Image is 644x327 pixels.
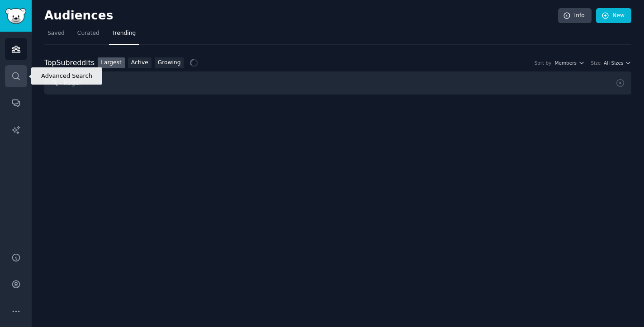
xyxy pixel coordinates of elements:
[604,60,623,66] span: All Sizes
[554,60,584,66] button: Members
[128,57,152,69] a: Active
[44,57,95,69] div: Top Subreddits
[44,71,631,95] input: Search name, description, topic
[44,26,68,45] a: Saved
[109,26,139,45] a: Trending
[535,60,552,66] div: Sort by
[591,60,601,66] div: Size
[155,57,184,69] a: Growing
[554,60,577,66] span: Members
[74,26,103,45] a: Curated
[98,57,125,69] a: Largest
[112,29,136,38] span: Trending
[558,8,592,24] a: Info
[77,29,99,38] span: Curated
[604,60,631,66] button: All Sizes
[596,8,631,24] a: New
[44,9,558,23] h2: Audiences
[47,29,65,38] span: Saved
[5,8,26,24] img: GummySearch logo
